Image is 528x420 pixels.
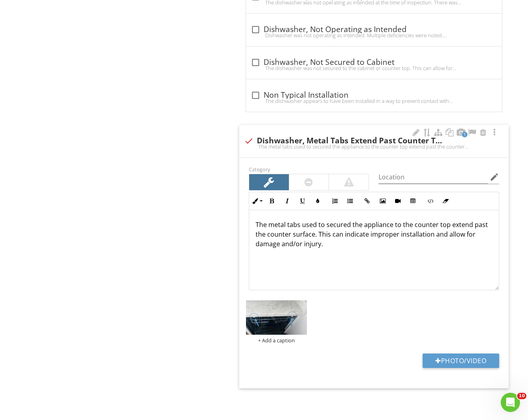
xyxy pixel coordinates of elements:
[251,98,497,104] div: The dishwasher appears to have been installed in a way to prevent contact with adjacent cabinets ...
[246,337,307,344] div: + Add a caption
[246,300,307,335] img: data
[251,32,497,38] div: Dishwasher was not operating as intended. Multiple deficiencies were noted. Recommend consulting ...
[295,193,310,209] button: Underline (⌘U)
[310,193,325,209] button: Colors
[251,65,497,71] div: The dishwasher was not secured to the cabinet or counter top. This can allow for damage and/or in...
[438,193,453,209] button: Clear Formatting
[343,193,358,209] button: Unordered List
[249,193,264,209] button: Inline Style
[244,143,504,150] div: The metal tabs used to secured the appliance to the counter top extend past the counter surface. ...
[501,393,520,412] iframe: Intercom live chat
[327,193,343,209] button: Ordered List
[264,193,280,209] button: Bold (⌘B)
[375,193,390,209] button: Insert Image (⌘P)
[379,171,488,184] input: Location
[423,193,438,209] button: Code View
[256,220,492,249] p: The metal tabs used to secured the appliance to the counter top extend past the counter surface. ...
[405,193,421,209] button: Insert Table
[360,193,375,209] button: Insert Link (⌘K)
[462,132,468,137] span: 1
[423,354,499,368] button: Photo/Video
[390,193,405,209] button: Insert Video
[517,393,526,399] span: 10
[280,193,295,209] button: Italic (⌘I)
[490,172,499,182] i: edit
[249,166,270,173] label: Category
